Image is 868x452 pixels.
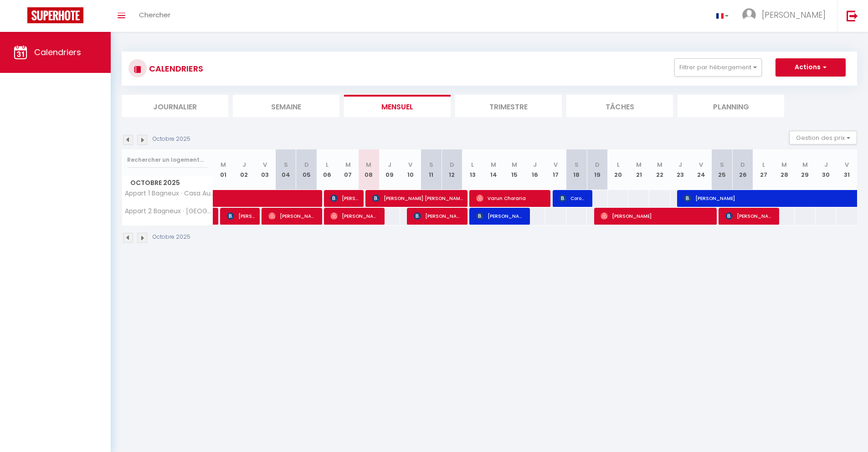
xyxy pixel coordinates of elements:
[27,7,83,23] img: Super Booking
[263,160,267,169] abbr: V
[699,160,703,169] abbr: V
[533,160,537,169] abbr: J
[691,149,712,190] th: 24
[471,160,474,169] abbr: L
[344,95,451,117] li: Mensuel
[338,149,359,190] th: 07
[123,190,215,197] span: Appart 1 Bagneux · Casa Aura - Proche RER B
[388,160,391,169] abbr: J
[483,149,504,190] th: 14
[455,95,562,117] li: Trimestre
[268,207,317,225] span: [PERSON_NAME]
[802,160,808,169] abbr: M
[429,160,433,169] abbr: S
[725,207,774,225] span: [PERSON_NAME]
[227,207,255,225] span: [PERSON_NAME]
[326,160,329,169] abbr: L
[776,58,846,77] button: Actions
[732,149,753,190] th: 26
[153,135,190,144] p: Octobre 2025
[123,208,215,215] span: Appart 2 Bagneux · [GEOGRAPHIC_DATA] - proche RER [GEOGRAPHIC_DATA]
[762,9,826,21] span: [PERSON_NAME]
[275,149,296,190] th: 04
[678,95,784,117] li: Planning
[379,149,400,190] th: 09
[330,207,379,225] span: [PERSON_NAME]
[845,160,849,169] abbr: V
[670,149,691,190] th: 23
[554,160,558,169] abbr: V
[400,149,421,190] th: 10
[762,160,765,169] abbr: L
[122,95,228,117] li: Journalier
[304,160,309,169] abbr: D
[566,95,673,117] li: Tâches
[789,131,857,144] button: Gestion des prix
[601,207,712,225] span: [PERSON_NAME]
[127,152,208,168] input: Rechercher un logement...
[617,160,620,169] abbr: L
[524,149,545,190] th: 16
[504,149,525,190] th: 15
[781,160,787,169] abbr: M
[233,95,339,117] li: Semaine
[575,160,579,169] abbr: S
[421,149,442,190] th: 11
[345,160,351,169] abbr: M
[774,149,795,190] th: 28
[450,160,454,169] abbr: D
[824,160,828,169] abbr: J
[414,207,462,225] span: [PERSON_NAME]
[213,208,218,225] a: [PERSON_NAME]
[462,149,483,190] th: 13
[847,10,858,21] img: logout
[491,160,496,169] abbr: M
[674,58,762,77] button: Filtrer par hébergement
[712,149,733,190] th: 25
[372,190,463,207] span: [PERSON_NAME] [PERSON_NAME] Torregroza
[330,190,358,207] span: [PERSON_NAME]
[742,8,756,22] img: ...
[545,149,566,190] th: 17
[678,160,682,169] abbr: J
[587,149,608,190] th: 19
[816,149,837,190] th: 30
[795,149,816,190] th: 29
[234,149,255,190] th: 02
[512,160,517,169] abbr: M
[476,207,525,225] span: [PERSON_NAME]
[296,149,317,190] th: 05
[720,160,724,169] abbr: S
[284,160,288,169] abbr: S
[242,160,246,169] abbr: J
[153,233,190,241] p: Octobre 2025
[649,149,670,190] th: 22
[139,10,170,20] span: Chercher
[34,46,81,58] span: Calendriers
[442,149,462,190] th: 12
[559,190,587,207] span: Coroama Lucica
[595,160,600,169] abbr: D
[836,149,857,190] th: 31
[628,149,649,190] th: 21
[255,149,276,190] th: 03
[636,160,642,169] abbr: M
[566,149,587,190] th: 18
[221,160,226,169] abbr: M
[317,149,338,190] th: 06
[753,149,774,190] th: 27
[476,190,546,207] span: Varun Choraria
[122,176,213,190] span: Octobre 2025
[657,160,663,169] abbr: M
[366,160,371,169] abbr: M
[608,149,629,190] th: 20
[740,160,745,169] abbr: D
[408,160,412,169] abbr: V
[359,149,380,190] th: 08
[147,58,203,79] h3: CALENDRIERS
[213,149,234,190] th: 01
